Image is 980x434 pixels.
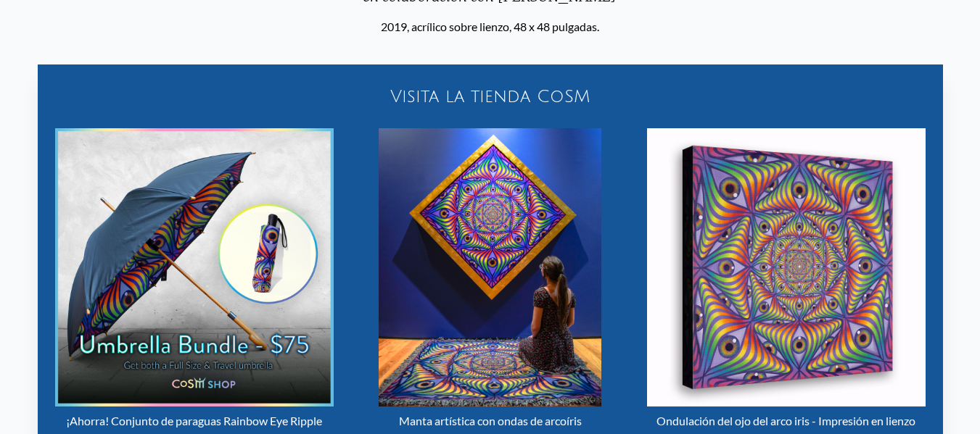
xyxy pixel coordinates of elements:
img: Ondulación del ojo del arco iris - Impresión en lienzo [647,128,926,406]
img: ¡Ahorra! Conjunto de paraguas Rainbow Eye Ripple [55,128,334,406]
font: ¡Ahorra! Conjunto de paraguas Rainbow Eye Ripple [66,414,322,427]
font: Ondulación del ojo del arco iris - Impresión en lienzo [656,414,915,427]
font: 2019, acrílico sobre lienzo, 48 x 48 pulgadas. [381,20,599,33]
a: Visita la tienda CoSM [46,73,934,120]
font: Visita la tienda CoSM [390,87,590,106]
img: Manta artística con ondas de arcoíris [379,128,601,406]
font: Manta artística con ondas de arcoíris [399,414,582,427]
